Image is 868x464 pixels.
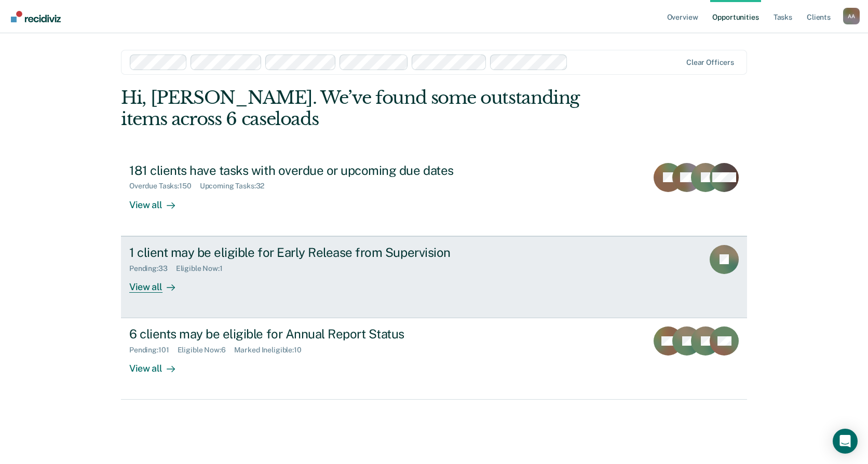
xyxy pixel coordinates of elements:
[200,182,273,190] div: Upcoming Tasks : 32
[121,155,747,236] a: 181 clients have tasks with overdue or upcoming due datesOverdue Tasks:150Upcoming Tasks:32View all
[178,346,234,354] div: Eligible Now : 6
[129,163,494,178] div: 181 clients have tasks with overdue or upcoming due dates
[121,318,747,400] a: 6 clients may be eligible for Annual Report StatusPending:101Eligible Now:6Marked Ineligible:10Vi...
[129,264,176,273] div: Pending : 33
[121,87,622,130] div: Hi, [PERSON_NAME]. We’ve found some outstanding items across 6 caseloads
[843,8,860,24] div: A A
[129,326,494,342] div: 6 clients may be eligible for Annual Report Status
[129,182,200,190] div: Overdue Tasks : 150
[833,429,858,454] div: Open Intercom Messenger
[11,11,61,22] img: Recidiviz
[686,58,734,67] div: Clear officers
[234,346,310,354] div: Marked Ineligible : 10
[121,236,747,318] a: 1 client may be eligible for Early Release from SupervisionPending:33Eligible Now:1View all
[129,245,494,260] div: 1 client may be eligible for Early Release from Supervision
[843,8,860,24] button: Profile dropdown button
[129,272,187,293] div: View all
[176,264,231,273] div: Eligible Now : 1
[129,346,178,354] div: Pending : 101
[129,354,187,375] div: View all
[129,190,187,211] div: View all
